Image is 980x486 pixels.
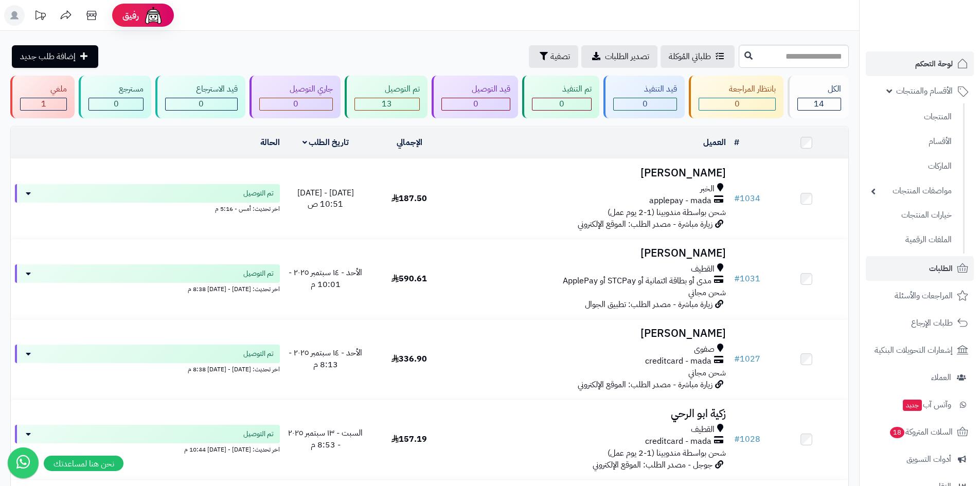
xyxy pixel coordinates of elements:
span: 1 [41,98,46,110]
div: 1 [21,98,66,110]
span: 18 [890,427,904,438]
a: #1027 [734,353,760,365]
a: تم التوصيل 13 [343,76,430,118]
div: قيد التوصيل [441,83,510,95]
a: وآتس آبجديد [866,392,974,417]
div: بانتظار المراجعة [699,83,776,95]
a: إضافة طلب جديد [12,45,98,68]
a: #1034 [734,192,760,205]
div: اخر تحديث: [DATE] - [DATE] 8:38 م [15,283,280,294]
a: # [734,136,739,149]
a: تصدير الطلبات [581,45,657,68]
span: الأحد - ١٤ سبتمبر ٢٠٢٥ - 10:01 م [289,266,362,291]
span: مدى أو بطاقة ائتمانية أو STCPay أو ApplePay [563,275,711,287]
span: تصفية [550,50,570,63]
a: العملاء [866,365,974,390]
span: [DATE] - [DATE] 10:51 ص [297,187,354,211]
a: تم التنفيذ 0 [520,76,601,118]
span: applepay - mada [649,195,711,207]
span: صفوى [694,344,715,355]
a: إشعارات التحويلات البنكية [866,338,974,363]
span: 0 [293,98,298,110]
a: مواصفات المنتجات [866,180,957,202]
span: creditcard - mada [645,436,711,447]
a: الإجمالي [397,136,422,149]
a: الماركات [866,155,957,177]
h3: زكية ابو الرحي [455,408,726,420]
span: 0 [735,98,740,110]
a: المنتجات [866,106,957,128]
a: الطلبات [866,256,974,281]
span: 0 [114,98,119,110]
a: تاريخ الطلب [302,136,349,149]
span: إضافة طلب جديد [20,50,76,63]
span: رفيق [122,9,139,22]
a: خيارات المنتجات [866,204,957,226]
span: السلات المتروكة [889,425,953,439]
span: تم التوصيل [243,188,274,199]
a: الملفات الرقمية [866,229,957,251]
a: المراجعات والأسئلة [866,283,974,308]
span: 590.61 [391,273,427,285]
img: ai-face.png [143,5,164,26]
div: 0 [699,98,775,110]
span: زيارة مباشرة - مصدر الطلب: تطبيق الجوال [585,298,712,311]
a: قيد الاسترجاع 0 [153,76,247,118]
span: إشعارات التحويلات البنكية [875,343,953,357]
div: قيد التنفيذ [613,83,676,95]
h3: [PERSON_NAME] [455,167,726,179]
div: 0 [89,98,143,110]
span: القطيف [691,424,715,436]
a: جاري التوصيل 0 [247,76,343,118]
span: 14 [814,98,824,110]
span: # [734,192,740,205]
span: 0 [199,98,204,110]
div: اخر تحديث: [DATE] - [DATE] 8:38 م [15,363,280,374]
span: # [734,353,740,365]
a: السلات المتروكة18 [866,420,974,444]
a: #1028 [734,433,760,445]
span: جديد [903,400,922,411]
span: الأقسام والمنتجات [896,84,953,98]
span: 0 [473,98,478,110]
a: طلباتي المُوكلة [661,45,735,68]
a: الحالة [260,136,280,149]
a: بانتظار المراجعة 0 [687,76,786,118]
div: 0 [532,98,591,110]
div: اخر تحديث: [DATE] - [DATE] 10:44 م [15,443,280,454]
div: 0 [260,98,332,110]
a: لوحة التحكم [866,51,974,76]
span: # [734,433,740,445]
div: 0 [442,98,510,110]
a: قيد التوصيل 0 [430,76,520,118]
span: زيارة مباشرة - مصدر الطلب: الموقع الإلكتروني [578,218,712,230]
a: طلبات الإرجاع [866,311,974,335]
h3: [PERSON_NAME] [455,328,726,339]
a: #1031 [734,273,760,285]
a: ملغي 1 [8,76,77,118]
span: شحن بواسطة مندوبينا (1-2 يوم عمل) [608,206,726,219]
span: السبت - ١٣ سبتمبر ٢٠٢٥ - 8:53 م [288,427,363,451]
span: شحن مجاني [688,286,726,299]
span: الأحد - ١٤ سبتمبر ٢٠٢٥ - 8:13 م [289,347,362,371]
h3: [PERSON_NAME] [455,247,726,259]
span: creditcard - mada [645,355,711,367]
span: أدوات التسويق [906,452,951,466]
a: تحديثات المنصة [27,5,53,28]
span: جوجل - مصدر الطلب: الموقع الإلكتروني [593,459,712,471]
span: تم التوصيل [243,429,274,439]
span: 0 [643,98,648,110]
span: شحن بواسطة مندوبينا (1-2 يوم عمل) [608,447,726,459]
div: 0 [166,98,237,110]
a: قيد التنفيذ 0 [601,76,686,118]
span: العملاء [931,370,951,385]
span: الطلبات [929,261,953,276]
div: 0 [614,98,676,110]
span: 13 [382,98,392,110]
div: جاري التوصيل [259,83,333,95]
div: مسترجع [88,83,144,95]
span: وآتس آب [902,398,951,412]
div: تم التوصيل [354,83,420,95]
div: اخر تحديث: أمس - 5:16 م [15,203,280,213]
span: # [734,273,740,285]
